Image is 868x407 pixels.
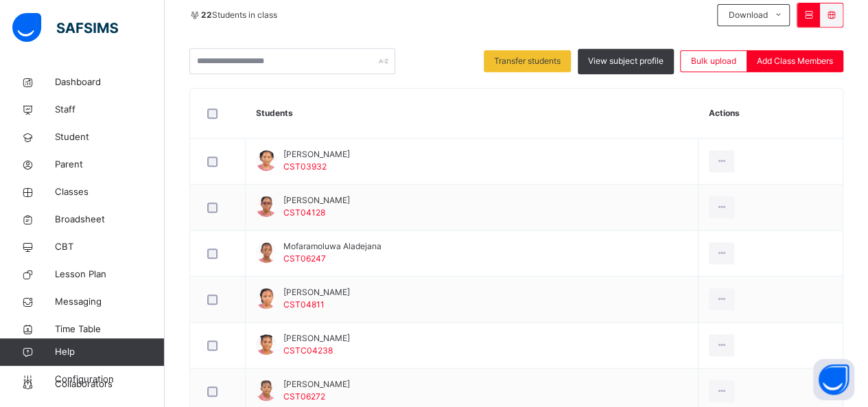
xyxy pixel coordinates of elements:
[55,130,165,144] span: Student
[55,75,165,89] span: Dashboard
[55,323,165,336] span: Time Table
[55,345,164,359] span: Help
[55,103,165,117] span: Staff
[55,158,165,172] span: Parent
[283,345,333,356] span: CSTC04238
[201,9,277,21] span: Students in class
[283,253,326,264] span: CST06247
[691,55,736,67] span: Bulk upload
[588,55,664,67] span: View subject profile
[55,295,165,309] span: Messaging
[698,89,843,139] th: Actions
[55,373,164,386] span: Configuration
[728,9,767,21] span: Download
[283,378,350,391] span: [PERSON_NAME]
[55,240,165,254] span: CBT
[283,148,350,161] span: [PERSON_NAME]
[283,391,325,402] span: CST06272
[494,55,561,67] span: Transfer students
[201,10,212,20] b: 22
[55,185,165,199] span: Classes
[813,359,854,400] button: Open asap
[283,207,325,218] span: CST04128
[55,213,165,226] span: Broadsheet
[283,286,350,299] span: [PERSON_NAME]
[757,55,833,67] span: Add Class Members
[283,299,325,310] span: CST04811
[283,332,350,345] span: [PERSON_NAME]
[12,13,118,42] img: safsims
[283,194,350,207] span: [PERSON_NAME]
[246,89,699,139] th: Students
[283,161,327,172] span: CST03932
[283,240,382,253] span: Mofaramoluwa Aladejana
[55,268,165,281] span: Lesson Plan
